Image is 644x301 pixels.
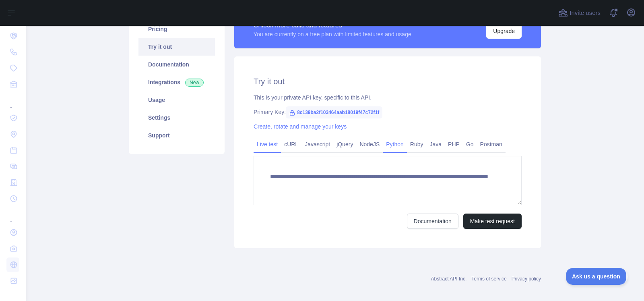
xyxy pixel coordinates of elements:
[185,79,204,87] span: New
[566,268,628,285] iframe: Toggle Customer Support
[254,123,347,130] a: Create, rotate and manage your keys
[254,30,411,38] div: You are currently on a free plan with limited features and usage
[138,20,215,38] a: Pricing
[431,276,467,282] a: Abstract API Inc.
[138,91,215,109] a: Usage
[333,138,356,151] a: jQuery
[281,138,301,151] a: cURL
[254,93,522,102] div: This is your private API key, specific to this API.
[138,56,215,73] a: Documentation
[471,276,506,282] a: Terms of service
[383,138,407,151] a: Python
[356,138,383,151] a: NodeJS
[445,138,463,151] a: PHP
[254,76,522,87] h2: Try it out
[486,23,522,39] button: Upgrade
[138,109,215,127] a: Settings
[407,214,458,229] a: Documentation
[254,138,281,151] a: Live test
[301,138,333,151] a: Javascript
[138,38,215,56] a: Try it out
[463,138,477,151] a: Go
[477,138,506,151] a: Postman
[427,138,445,151] a: Java
[557,6,602,19] button: Invite users
[138,127,215,144] a: Support
[6,93,19,109] div: ...
[138,73,215,91] a: Integrations New
[570,8,601,18] span: Invite users
[6,208,19,224] div: ...
[407,138,427,151] a: Ruby
[463,214,522,229] button: Make test request
[286,106,382,118] span: 8c139ba2f103464aab18019f47c72f1f
[512,276,541,282] a: Privacy policy
[254,108,522,116] div: Primary Key:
